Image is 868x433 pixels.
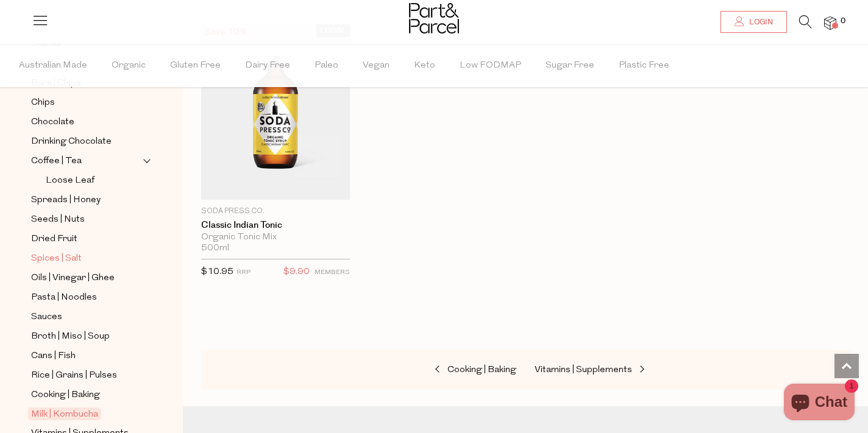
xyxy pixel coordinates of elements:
a: Broth | Miso | Soup [31,329,142,344]
a: Seeds | Nuts [31,212,142,227]
img: Part&Parcel [409,3,459,33]
span: Seeds | Nuts [31,213,85,227]
img: Classic Indian Tonic [201,24,350,199]
small: RRP [237,269,251,276]
span: Low FODMAP [460,44,521,87]
span: Spices | Salt [31,252,82,266]
span: Broth | Miso | Soup [31,329,110,344]
a: Loose Leaf [46,173,142,188]
a: Coffee | Tea [31,153,142,169]
span: Cooking | Baking [31,388,100,403]
span: Spreads | Honey [31,193,101,208]
inbox-online-store-chat: Shopify online store chat [780,384,858,423]
span: Keto [414,44,435,87]
a: Cooking | Baking [31,387,142,403]
span: Plastic Free [619,44,669,87]
span: Coffee | Tea [31,154,82,169]
span: Dairy Free [245,44,290,87]
a: Dried Fruit [31,231,142,247]
a: Vitamins | Supplements [535,362,656,378]
span: Chocolate [31,115,74,130]
span: Vegan [363,44,390,87]
a: 0 [824,16,836,29]
button: Expand/Collapse Coffee | Tea [143,153,151,168]
span: Australian Made [19,44,87,87]
a: Login [720,11,787,33]
a: Spreads | Honey [31,192,142,208]
a: Spices | Salt [31,251,142,266]
a: Chocolate [31,114,142,130]
span: Rice | Grains | Pulses [31,368,117,383]
span: $10.95 [201,267,233,276]
span: Paleo [315,44,338,87]
span: Sugar Free [546,44,594,87]
span: Chips [31,96,55,110]
span: Login [746,17,773,27]
a: Chips [31,95,142,110]
span: 0 [838,16,848,27]
a: Sauces [31,309,142,325]
span: Pasta | Noodles [31,290,97,305]
span: Dried Fruit [31,232,77,247]
span: Milk | Kombucha [28,407,101,420]
a: Drinking Chocolate [31,134,142,149]
span: Organic [112,44,146,87]
span: Sauces [31,310,62,325]
span: Loose Leaf [46,174,94,188]
span: $9.90 [283,264,310,280]
a: Cans | Fish [31,348,142,364]
a: Rice | Grains | Pulses [31,368,142,383]
a: Pasta | Noodles [31,290,142,305]
span: Oils | Vinegar | Ghee [31,271,115,286]
span: Gluten Free [170,44,221,87]
span: 500ml [201,243,229,254]
div: Organic Tonic Mix [201,232,350,243]
span: Drinking Chocolate [31,135,112,149]
span: Vitamins | Supplements [535,365,632,375]
a: Classic Indian Tonic [201,220,350,231]
small: MEMBERS [315,269,350,276]
span: Cooking | Baking [447,365,516,375]
a: Milk | Kombucha [31,407,142,421]
a: Cooking | Baking [394,362,516,378]
a: Oils | Vinegar | Ghee [31,270,142,286]
p: Soda Press Co. [201,206,350,217]
span: Cans | Fish [31,349,76,364]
